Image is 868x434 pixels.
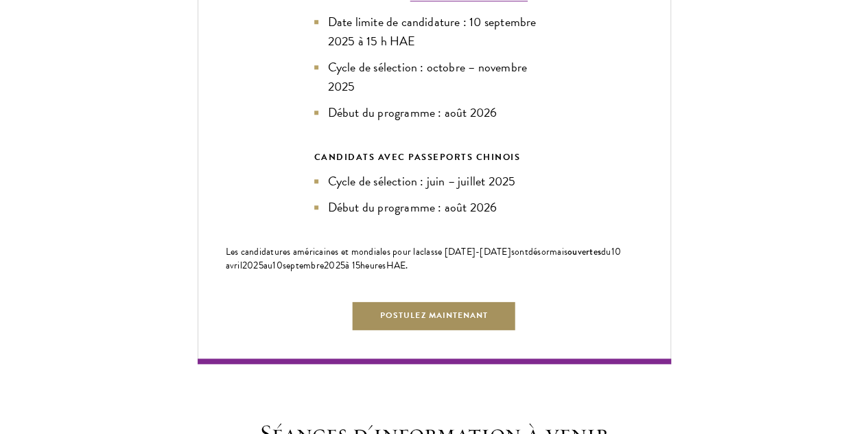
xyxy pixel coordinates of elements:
font: HAE. [386,258,408,273]
font: septembre [283,258,324,273]
font: Date limite de candidature : 10 septembre 2025 à 15 h HAE [328,12,537,50]
font: Les candidatures américaines et mondiales pour la [226,244,420,259]
font: classe [DATE]-[DATE] [420,244,511,259]
font: 10 [272,258,283,273]
font: Début du programme : août 2026 [328,198,497,216]
font: ouvertes [567,244,601,258]
font: sont [511,244,528,259]
font: Début du programme : août 2026 [328,103,497,122]
font: désormais [528,244,567,259]
font: au [263,258,273,273]
font: à 15 [345,258,360,273]
font: heures [360,258,386,273]
font: 10 avril [226,244,622,273]
font: 2025 [242,258,263,273]
font: CANDIDATS AVEC PASSEPORTS CHINOIS [314,150,521,164]
font: du [601,244,611,259]
a: Postulez maintenant [351,300,517,331]
font: Cycle de sélection : octobre – novembre 2025 [328,58,527,95]
font: Postulez maintenant [380,309,488,321]
font: 2025 [324,258,345,273]
font: Cycle de sélection : juin – juillet 2025 [328,172,516,190]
